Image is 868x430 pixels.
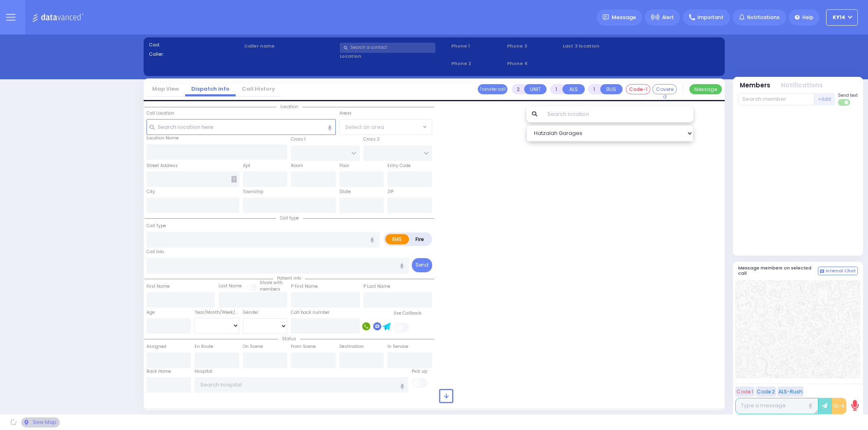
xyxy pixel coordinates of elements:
[219,283,242,289] label: Last Name
[278,336,300,342] span: Status
[243,343,263,350] label: On Scene
[781,81,823,90] button: Notifications
[387,343,408,350] label: In Service
[291,163,303,169] label: Room
[626,84,650,94] button: Code-1
[363,136,380,143] label: Cross 2
[387,189,394,195] label: ZIP
[146,309,155,316] label: Age
[826,9,858,26] button: KY14
[507,60,560,67] span: Phone 4
[146,249,164,255] label: Call Info
[244,43,337,50] label: Caller name
[612,13,636,22] span: Message
[478,84,507,94] button: Transfer call
[260,286,280,292] span: members
[838,92,858,98] span: Send text
[339,163,349,169] label: Floor
[747,14,780,21] span: Notifications
[291,343,316,350] label: From Scene
[451,43,504,50] span: Phone 1
[195,309,239,316] div: Year/Month/Week/Day
[243,189,263,195] label: Township
[563,43,641,50] label: Last 3 location
[756,387,776,397] button: Code 2
[146,223,166,229] label: Call Type
[542,106,693,122] input: Search location
[146,283,170,290] label: First Name
[507,43,560,50] span: Phone 3
[818,267,858,276] button: Internal Chat
[662,14,674,21] span: Alert
[652,84,677,94] button: Covered
[524,84,547,94] button: UNIT
[231,176,237,182] span: Other building occupants
[363,283,390,290] label: P Last Name
[146,110,174,117] label: Call Location
[697,14,724,21] span: Important
[195,368,212,375] label: Hospital
[339,343,364,350] label: Destination
[291,136,306,143] label: Cross 1
[195,377,408,393] input: Search hospital
[146,343,166,350] label: Assigned
[146,135,179,141] label: Location Name
[339,189,351,195] label: State
[149,41,242,48] label: Cad:
[195,343,213,350] label: En Route
[820,269,824,274] img: comment-alt.png
[603,14,609,20] img: message.svg
[339,110,352,117] label: Areas
[340,43,435,53] input: Search a contact
[149,51,242,58] label: Caller:
[340,53,448,60] label: Location
[276,215,303,221] span: Call type
[826,268,856,274] span: Internal Chat
[345,123,384,131] span: Select an area
[146,119,336,135] input: Search location here
[236,85,281,93] a: Call History
[412,368,427,375] label: Pick up
[735,387,754,397] button: Code 1
[243,163,250,169] label: Apt
[385,234,409,244] label: EMS
[387,163,411,169] label: Entry Code
[409,234,431,244] label: Fire
[451,60,504,67] span: Phone 2
[146,85,185,93] a: Map View
[146,368,171,375] label: Back Home
[32,12,86,22] img: Logo
[291,283,318,290] label: P First Name
[738,265,818,276] h5: Message members on selected call
[185,85,236,93] a: Dispatch info
[273,275,305,281] span: Patient info
[838,98,851,106] label: Turn off text
[291,309,330,316] label: Call back number
[833,14,845,21] span: KY14
[260,280,283,286] small: Share with
[146,189,155,195] label: City
[412,258,432,272] button: Send
[146,163,178,169] label: Street Address
[740,81,770,90] button: Members
[777,387,804,397] button: ALS-Rush
[600,84,623,94] button: BUS
[394,310,422,317] label: Use Callback
[689,84,722,94] button: Message
[562,84,585,94] button: ALS
[243,309,258,316] label: Gender
[21,417,59,428] div: See map
[802,14,813,21] span: Help
[738,93,814,105] input: Search member
[276,104,302,110] span: Location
